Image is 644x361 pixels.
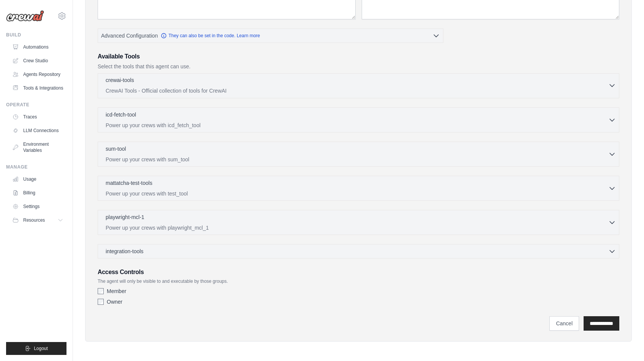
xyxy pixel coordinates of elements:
[107,287,126,295] label: Member
[9,41,66,53] a: Automations
[9,55,66,67] a: Crew Studio
[98,278,619,284] p: The agent will only be visible to and executable by those groups.
[9,214,66,226] button: Resources
[101,145,616,163] button: sum-tool Power up your crews with sum_tool
[98,52,619,61] h3: Available Tools
[6,164,66,170] div: Manage
[98,29,443,43] button: Advanced Configuration They can also be set in the code. Learn more
[9,200,66,213] a: Settings
[161,33,260,39] a: They can also be set in the code. Learn more
[9,111,66,123] a: Traces
[107,298,122,306] label: Owner
[106,76,134,84] p: crewai-tools
[6,32,66,38] div: Build
[549,316,579,331] a: Cancel
[101,179,616,197] button: mattatcha-test-tools Power up your crews with test_tool
[9,125,66,137] a: LLM Connections
[34,345,48,352] span: Logout
[9,138,66,156] a: Environment Variables
[106,224,608,232] p: Power up your crews with playwright_mcl_1
[101,213,616,232] button: playwright-mcl-1 Power up your crews with playwright_mcl_1
[106,87,608,95] p: CrewAI Tools - Official collection of tools for CrewAI
[101,32,158,39] span: Advanced Configuration
[23,217,45,223] span: Resources
[106,121,608,129] p: Power up your crews with icd_fetch_tool
[6,342,66,355] button: Logout
[106,213,144,221] p: playwright-mcl-1
[9,82,66,94] a: Tools & Integrations
[106,156,608,163] p: Power up your crews with sum_tool
[101,76,616,95] button: crewai-tools CrewAI Tools - Official collection of tools for CrewAI
[9,187,66,199] a: Billing
[106,190,608,197] p: Power up your crews with test_tool
[106,111,136,118] p: icd-fetch-tool
[101,247,616,255] button: integration-tools
[6,102,66,108] div: Operate
[98,63,619,70] p: Select the tools that this agent can use.
[6,10,44,22] img: Logo
[101,111,616,129] button: icd-fetch-tool Power up your crews with icd_fetch_tool
[9,68,66,80] a: Agents Repository
[98,268,619,277] h3: Access Controls
[106,179,152,187] p: mattatcha-test-tools
[9,173,66,185] a: Usage
[106,145,126,153] p: sum-tool
[106,247,144,255] span: integration-tools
